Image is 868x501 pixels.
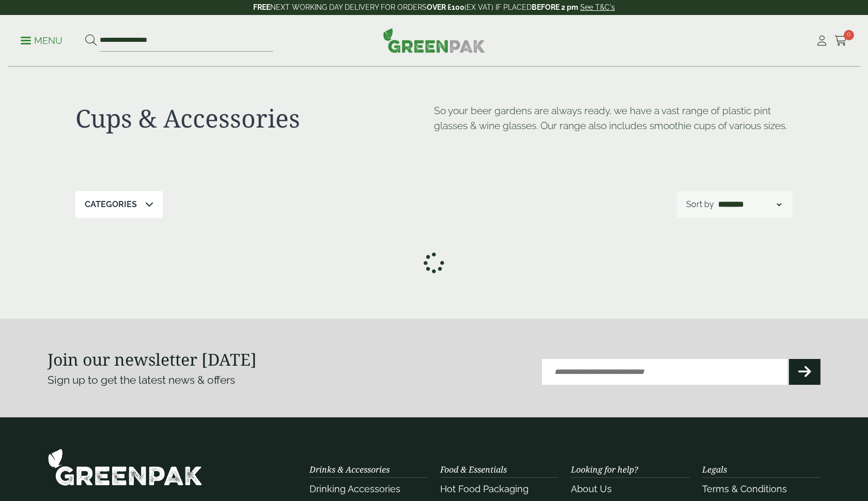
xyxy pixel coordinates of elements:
a: Drinking Accessories [309,483,400,494]
p: Menu [21,35,63,47]
a: 0 [834,33,847,49]
img: GreenPak Supplies [383,28,485,53]
i: My Account [815,36,828,46]
p: Sort by [686,198,714,211]
p: Categories [85,198,137,211]
i: Cart [834,36,847,46]
h1: Cups & Accessories [75,103,434,133]
p: Sign up to get the latest news & offers [48,372,395,388]
img: GreenPak Supplies [48,448,203,486]
a: Hot Food Packaging [440,483,529,494]
select: Shop order [716,198,783,211]
strong: BEFORE 2 pm [532,3,578,11]
a: See T&C's [580,3,615,11]
strong: FREE [253,3,270,11]
p: So your beer gardens are always ready, we have a vast range of plastic pint glasses & wine glasse... [434,103,793,133]
a: Menu [21,35,63,45]
span: 0 [844,30,854,40]
strong: Join our newsletter [DATE] [48,348,257,370]
a: About Us [571,483,612,494]
a: Terms & Conditions [702,483,787,494]
strong: OVER £100 [427,3,464,11]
